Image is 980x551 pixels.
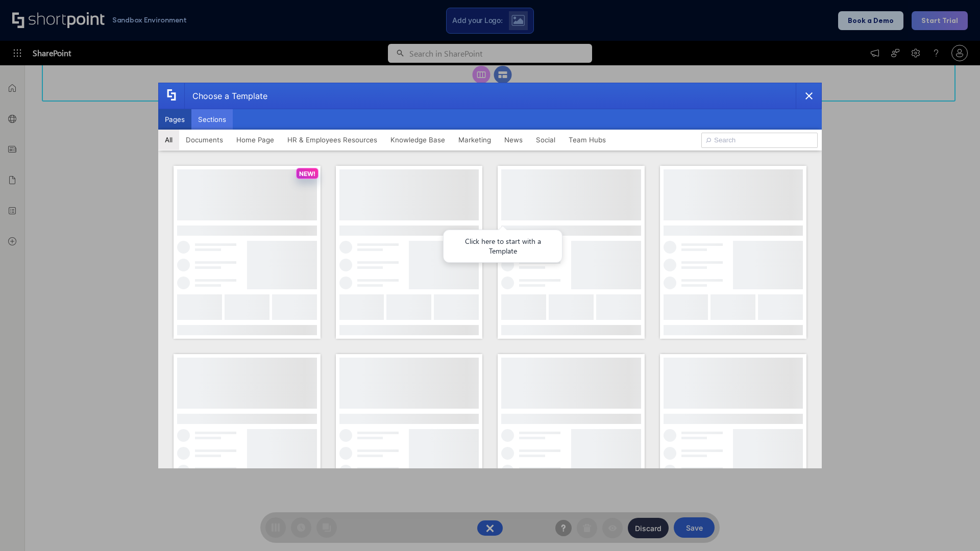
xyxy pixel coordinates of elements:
button: Marketing [452,130,498,150]
button: News [498,130,529,150]
iframe: Chat Widget [929,502,980,551]
button: Team Hubs [562,130,612,150]
button: Home Page [230,130,281,150]
button: All [158,130,179,150]
button: Sections [191,109,233,130]
button: Pages [158,109,191,130]
div: template selector [158,83,822,468]
button: Knowledge Base [384,130,452,150]
button: Social [529,130,562,150]
div: Choose a Template [184,83,267,109]
button: Documents [179,130,230,150]
button: HR & Employees Resources [281,130,384,150]
p: NEW! [299,170,315,178]
input: Search [701,133,818,148]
